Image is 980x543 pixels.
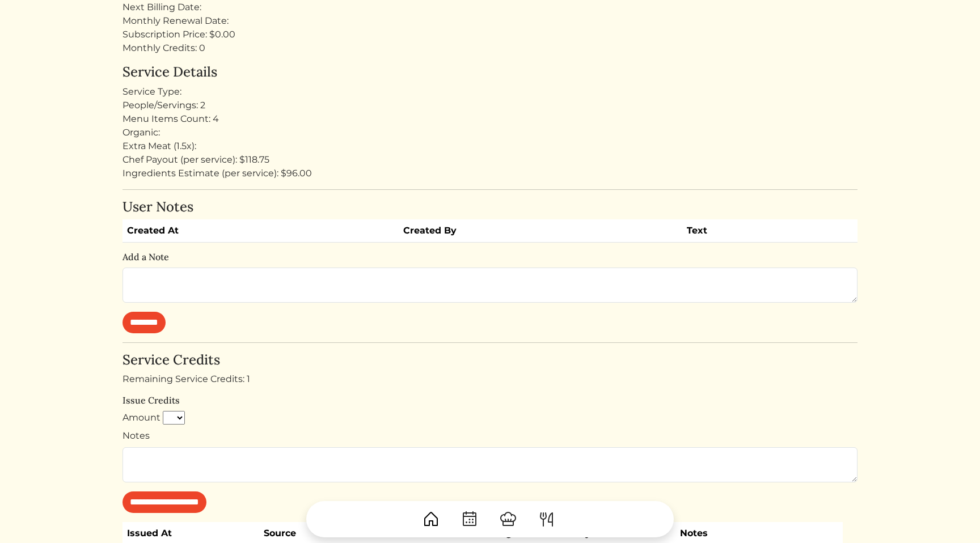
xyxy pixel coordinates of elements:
div: Menu Items Count: 4 [122,112,857,126]
div: Subscription Price: $0.00 [122,28,857,41]
h6: Add a Note [122,252,857,262]
img: ForkKnife-55491504ffdb50bab0c1e09e7649658475375261d09fd45db06cec23bce548bf.svg [538,510,556,528]
div: Extra Meat (1.5x): [122,139,857,153]
img: CalendarDots-5bcf9d9080389f2a281d69619e1c85352834be518fbc73d9501aef674afc0d57.svg [461,510,479,528]
div: Monthly Credits: 0 [122,41,857,55]
div: Chef Payout (per service): $118.75 [122,153,857,167]
th: Text [682,219,816,243]
div: Next Billing Date: [122,1,857,14]
h6: Issue Credits [122,395,857,406]
div: People/Servings: 2 [122,99,857,112]
div: Remaining Service Credits: 1 [122,372,857,386]
img: House-9bf13187bcbb5817f509fe5e7408150f90897510c4275e13d0d5fca38e0b5951.svg [422,510,440,528]
h4: Service Credits [122,352,857,368]
div: Ingredients Estimate (per service): $96.00 [122,167,857,180]
img: ChefHat-a374fb509e4f37eb0702ca99f5f64f3b6956810f32a249b33092029f8484b388.svg [499,510,517,528]
div: Service Type: [122,85,857,99]
div: Organic: [122,126,857,139]
label: Amount [122,411,160,425]
h4: User Notes [122,199,857,215]
th: Created At [122,219,399,243]
th: Created By [399,219,682,243]
div: Monthly Renewal Date: [122,14,857,28]
h4: Service Details [122,64,857,80]
label: Notes [122,429,150,443]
